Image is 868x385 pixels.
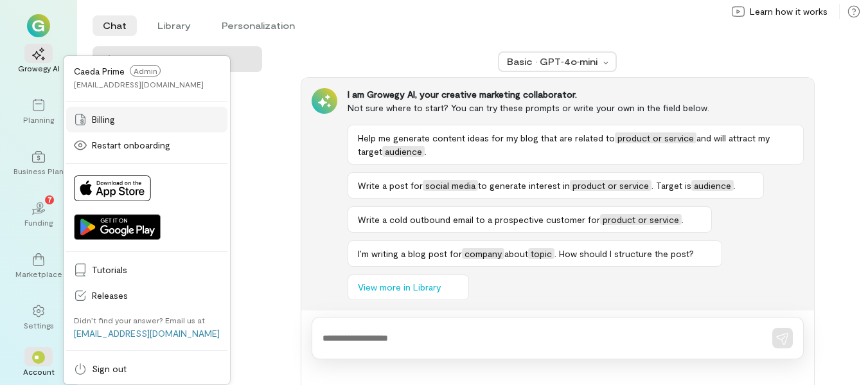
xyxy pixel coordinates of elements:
[348,240,722,267] button: I’m writing a blog post forcompanyabouttopic. How should I structure the post?
[92,363,220,375] span: Sign out
[358,248,462,259] span: I’m writing a blog post for
[18,63,60,73] div: Growegy AI
[348,172,764,199] button: Write a post forsocial mediato generate interest inproduct or service. Target isaudience.
[15,294,62,341] a: Settings
[15,140,62,186] a: Business Plan
[211,15,305,36] li: Personalization
[600,214,682,225] span: product or service
[348,88,804,101] div: I am Growegy AI, your creative marketing collaborator.
[358,132,770,157] span: and will attract my target
[348,206,712,233] button: Write a cold outbound email to a prospective customer forproduct or service.
[92,139,220,152] span: Restart onboarding
[15,89,62,135] a: Planning
[74,328,220,339] a: [EMAIL_ADDRESS][DOMAIN_NAME]
[691,180,734,191] span: audience
[15,192,62,238] a: Funding
[615,132,696,143] span: product or service
[74,214,161,240] img: Get it on Google Play
[121,53,252,66] span: Add new
[66,132,227,158] a: Restart onboarding
[48,193,52,205] span: 7
[358,281,441,294] span: View more in Library
[478,180,570,191] span: to generate interest in
[13,166,64,176] div: Business Plan
[462,248,504,259] span: company
[74,315,205,325] div: Didn’t find your answer? Email us at
[66,283,227,309] a: Releases
[528,248,554,259] span: topic
[504,248,528,259] span: about
[23,114,54,125] div: Planning
[74,79,204,89] div: [EMAIL_ADDRESS][DOMAIN_NAME]
[651,180,691,191] span: . Target is
[382,146,425,157] span: audience
[682,214,684,225] span: .
[15,269,62,279] div: Marketplace
[147,15,201,36] li: Library
[348,101,804,114] div: Not sure where to start? You can try these prompts or write your own in the field below.
[130,65,161,76] span: Admin
[734,180,736,191] span: .
[554,248,694,259] span: . How should I structure the post?
[66,257,227,283] a: Tutorials
[92,264,220,276] span: Tutorials
[750,5,828,18] span: Learn how it works
[92,113,220,126] span: Billing
[74,175,151,201] img: Download on App Store
[23,366,55,377] div: Account
[93,15,137,36] li: Chat
[425,146,427,157] span: .
[507,55,599,68] div: Basic · GPT‑4o‑mini
[358,132,615,143] span: Help me generate content ideas for my blog that are related to
[92,289,220,302] span: Releases
[15,37,62,84] a: Growegy AI
[66,107,227,132] a: Billing
[66,356,227,382] a: Sign out
[348,274,469,300] button: View more in Library
[15,243,62,289] a: Marketplace
[423,180,478,191] span: social media
[348,125,804,165] button: Help me generate content ideas for my blog that are related toproduct or serviceand will attract ...
[24,320,54,330] div: Settings
[74,66,125,76] span: Caeda Prime
[358,214,600,225] span: Write a cold outbound email to a prospective customer for
[358,180,423,191] span: Write a post for
[24,217,53,228] div: Funding
[570,180,651,191] span: product or service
